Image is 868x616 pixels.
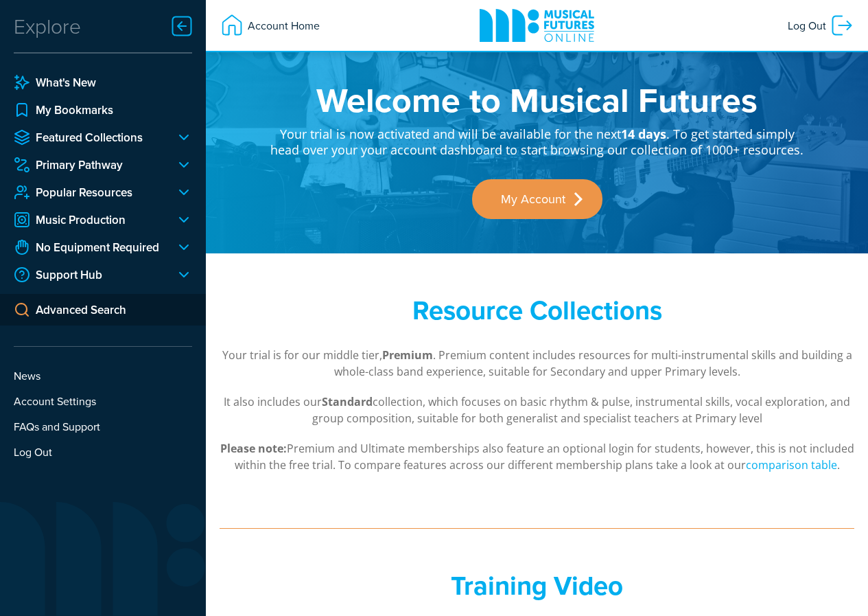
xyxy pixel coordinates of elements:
strong: Standard [322,394,373,409]
a: My Account [472,179,602,219]
p: It also includes our collection, which focuses on basic rhythm & pulse, instrumental skills, voca... [220,393,854,426]
p: Premium and Ultimate memberships also feature an optional login for students, however, this is no... [220,440,854,473]
span: Account Home [244,13,320,38]
a: Log Out [14,444,192,460]
p: Your trial is now activated and will be available for the next . To get started simply head over ... [270,117,805,159]
h2: Training Video [270,570,805,602]
a: Primary Pathway [14,157,165,173]
a: FAQs and Support [14,418,192,435]
a: Account Home [213,6,327,45]
h1: Welcome to Musical Futures [270,82,805,117]
strong: Premium [382,347,433,363]
div: Explore [14,12,81,40]
strong: Please note: [220,441,287,456]
a: Account Settings [14,393,192,409]
a: Featured Collections [14,129,165,146]
strong: 14 days [621,126,666,142]
a: Support Hub [14,266,165,283]
a: Log Out [781,6,861,45]
a: My Bookmarks [14,102,192,118]
a: News [14,367,192,384]
span: Log Out [788,13,830,38]
h2: Resource Collections [270,295,805,326]
a: comparison table [746,457,837,473]
a: No Equipment Required [14,239,165,255]
a: Popular Resources [14,184,165,201]
a: Music Production [14,212,165,228]
p: Your trial is for our middle tier, . Premium content includes resources for multi-instrumental sk... [220,347,854,380]
a: What's New [14,74,192,91]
